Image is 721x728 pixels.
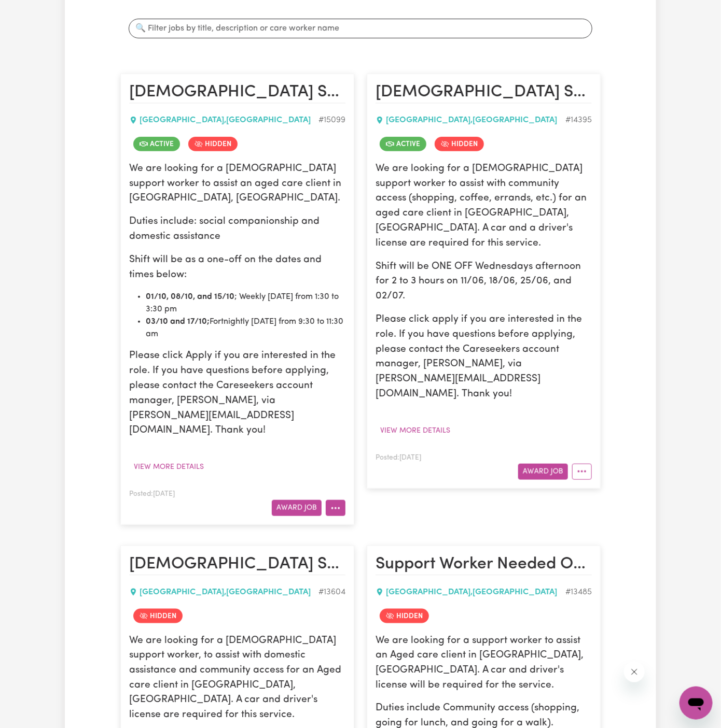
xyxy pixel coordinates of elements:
[129,349,345,438] p: Please click Apply if you are interested in the role. If you have questions before applying, plea...
[129,554,345,575] h2: Female Support Worker Needed ONE OFF In Baulkham Hills, NSW
[133,137,180,151] span: Job is active
[435,137,484,151] span: Job is hidden
[376,454,421,461] span: Posted: [DATE]
[129,253,345,283] p: Shift will be as a one-off on the dates and times below:
[133,609,183,623] span: Job is hidden
[129,82,345,103] h2: Female Support Worker Needed In Baulkham Hills, NSW.
[376,312,592,402] p: Please click apply if you are interested in the role. If you have questions before applying, plea...
[624,662,645,682] iframe: Close message
[518,464,568,480] button: Award Job
[129,459,209,475] button: View more details
[129,586,318,598] div: [GEOGRAPHIC_DATA] , [GEOGRAPHIC_DATA]
[318,586,345,598] div: Job ID #13604
[376,260,592,304] p: Shift will be ONE OFF Wednesdays afternoon for 2 to 3 hours on 11/06, 18/06, 25/06, and 02/07.
[376,114,565,126] div: [GEOGRAPHIC_DATA] , [GEOGRAPHIC_DATA]
[680,687,713,720] iframe: Button to launch messaging window
[146,318,210,326] strong: 03/10 and 17/10;
[318,114,345,126] div: Job ID #15099
[129,634,345,723] p: We are looking for a [DEMOGRAPHIC_DATA] support worker, to assist with domestic assistance and co...
[376,554,592,575] h2: Support Worker Needed ONE OFF For 3 Wednesdays Afternoon In Baulkham Hills, NSW
[376,423,455,439] button: View more details
[188,137,238,151] span: Job is hidden
[376,162,592,251] p: We are looking for a [DEMOGRAPHIC_DATA] support worker to assist with community access (shopping,...
[146,291,345,316] li: ; Weekly [DATE] from 1:30 to 3:30 pm
[565,114,592,126] div: Job ID #14395
[376,82,592,103] h2: Female Support Worker Needed ONE OFF In Baulkham Hills, NSW
[146,293,234,301] strong: 01/10, 08/10, and 15/10
[129,114,318,126] div: [GEOGRAPHIC_DATA] , [GEOGRAPHIC_DATA]
[376,586,565,598] div: [GEOGRAPHIC_DATA] , [GEOGRAPHIC_DATA]
[380,137,426,151] span: Job is active
[129,19,592,38] input: 🔍 Filter jobs by title, description or care worker name
[129,162,345,206] p: We are looking for a [DEMOGRAPHIC_DATA] support worker to assist an aged care client in [GEOGRAPH...
[565,586,592,598] div: Job ID #13485
[380,609,429,623] span: Job is hidden
[572,464,592,480] button: More options
[146,316,345,340] li: Fortnightly [DATE] from 9:30 to 11:30 am
[6,7,63,16] span: Need any help?
[376,634,592,693] p: We are looking for a support worker to assist an Aged care client in [GEOGRAPHIC_DATA], [GEOGRAPH...
[272,500,322,516] button: Award Job
[326,500,345,516] button: More options
[129,215,345,245] p: Duties include: social companionship and domestic assistance
[129,491,175,497] span: Posted: [DATE]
